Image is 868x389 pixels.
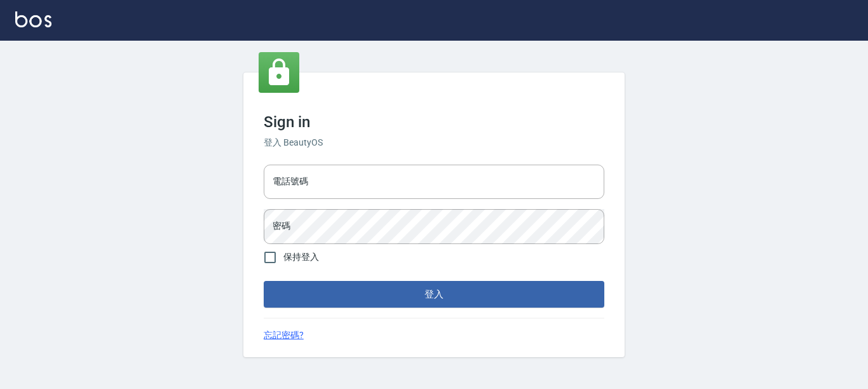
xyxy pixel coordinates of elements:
[264,136,604,149] h6: 登入 BeautyOS
[283,250,319,264] span: 保持登入
[264,281,604,308] button: 登入
[264,329,304,342] a: 忘記密碼?
[15,11,51,27] img: Logo
[264,113,604,131] h3: Sign in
